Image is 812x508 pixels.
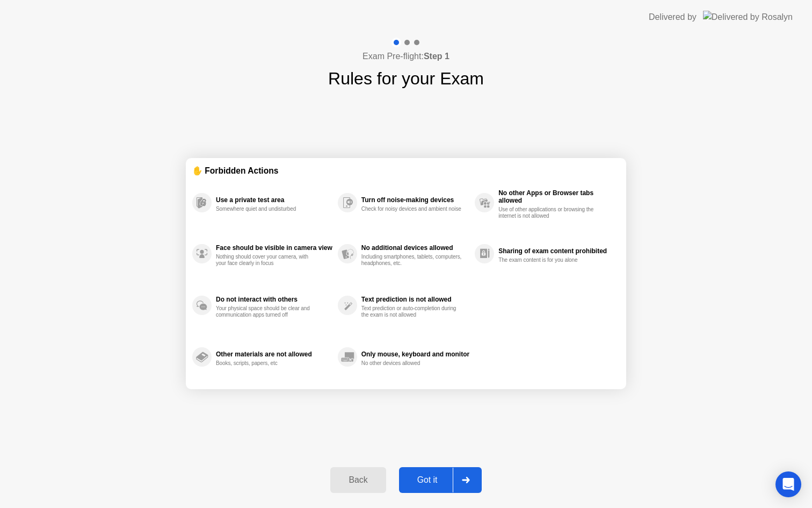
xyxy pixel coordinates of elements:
[361,360,463,367] div: No other devices allowed
[498,257,600,263] div: The exam content is for you alone
[216,206,317,212] div: Somewhere quiet and undisturbed
[498,247,614,255] div: Sharing of exam content prohibited
[216,305,317,318] div: Your physical space should be clear and communication apps turned off
[328,66,484,91] h1: Rules for your Exam
[649,11,697,24] div: Delivered by
[363,50,450,63] h4: Exam Pre-flight:
[330,467,386,493] button: Back
[334,475,382,485] div: Back
[216,360,317,367] div: Books, scripts, papers, etc
[361,196,469,204] div: Turn off noise-making devices
[424,52,450,61] b: Step 1
[216,244,332,252] div: Face should be visible in camera view
[192,164,620,177] div: ✋ Forbidden Actions
[216,196,332,204] div: Use a private test area
[361,296,469,303] div: Text prediction is not allowed
[361,350,469,358] div: Only mouse, keyboard and monitor
[498,206,600,219] div: Use of other applications or browsing the internet is not allowed
[361,244,469,252] div: No additional devices allowed
[703,11,793,23] img: Delivered by Rosalyn
[216,350,332,358] div: Other materials are not allowed
[775,471,801,497] div: Open Intercom Messenger
[361,206,463,212] div: Check for noisy devices and ambient noise
[498,189,614,204] div: No other Apps or Browser tabs allowed
[216,254,317,267] div: Nothing should cover your camera, with your face clearly in focus
[361,305,463,318] div: Text prediction or auto-completion during the exam is not allowed
[399,467,482,493] button: Got it
[402,475,453,485] div: Got it
[216,296,332,303] div: Do not interact with others
[361,254,463,267] div: Including smartphones, tablets, computers, headphones, etc.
